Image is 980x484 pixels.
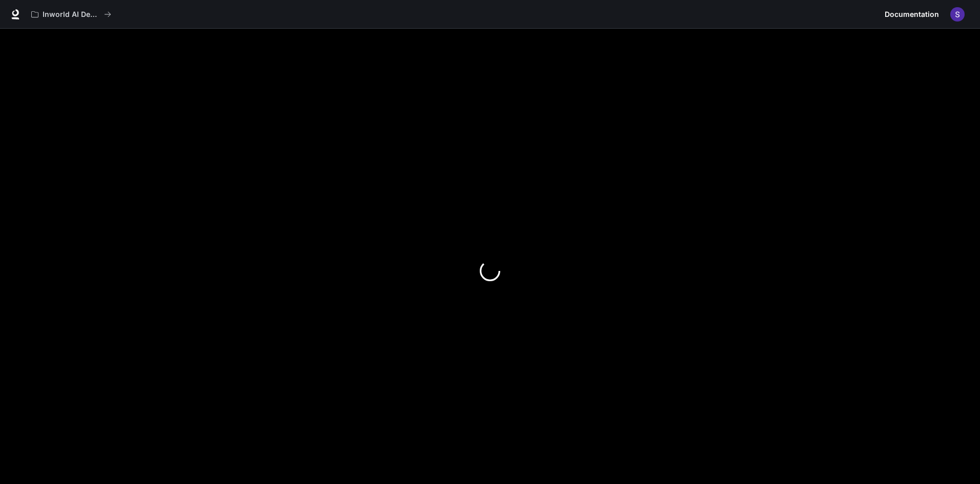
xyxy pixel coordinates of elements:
[27,4,116,25] button: All workspaces
[881,4,943,25] a: Documentation
[947,4,968,25] button: User avatar
[950,7,965,22] img: User avatar
[885,8,939,21] span: Documentation
[43,10,100,19] p: Inworld AI Demos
